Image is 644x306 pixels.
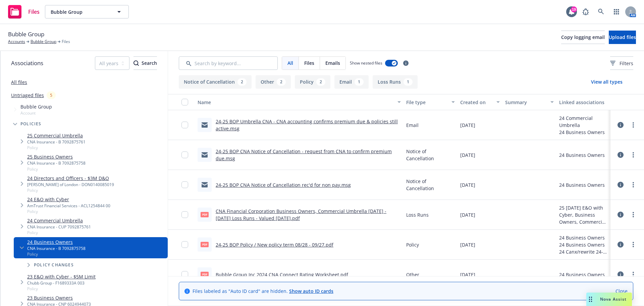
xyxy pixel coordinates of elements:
div: File type [406,99,447,106]
div: CNA Insurance - B 7092875758 [27,160,86,166]
div: 1 [355,78,364,86]
span: pdf [201,242,209,247]
a: Accounts [8,39,25,45]
span: [DATE] [460,151,475,159]
span: [DATE] [460,271,475,278]
span: pdf [201,212,209,217]
div: 24 Business Owners [559,234,608,241]
input: Toggle Row Selected [181,271,188,278]
a: 24 Directors and Officers - $3M D&O [27,175,114,182]
input: Select all [181,99,188,105]
div: Drag to move [586,293,595,306]
a: 24-25 BOP Umbrella CNA - CNA accounting confirms premium due & policies still active.msg [216,118,398,132]
input: Toggle Row Selected [181,181,188,188]
span: Files [304,59,314,67]
button: Bubble Group [45,5,129,18]
a: 24 Business Owners [27,238,86,246]
button: Upload files [609,31,636,44]
a: 24 Commercial Umbrella [27,217,91,224]
a: more [629,121,637,129]
a: Files [5,2,42,21]
a: 24-25 BOP CNA Notice of Cancellation rec'd for non pay.msg [216,182,351,188]
div: [PERSON_NAME] of London - DON0140085019 [27,182,114,187]
a: more [629,211,637,219]
div: 2 [237,78,247,86]
a: 25 Business Owners [27,153,86,160]
button: View all types [580,75,633,89]
span: Notice of Cancellation [406,178,455,192]
div: AmTrust Financial Services - ACL1254844 00 [27,203,110,209]
span: Notice of Cancellation [406,148,455,162]
span: Policy [27,166,86,172]
button: SearchSearch [133,56,157,70]
span: Files [62,39,70,45]
span: Account [20,110,52,116]
input: Toggle Row Selected [181,122,188,128]
span: Policy [27,209,110,214]
button: Other [256,75,291,89]
span: Email [406,122,419,129]
button: Summary [502,94,556,110]
div: Name [198,99,393,106]
div: 24 Commercial Umbrella [559,115,608,129]
div: 24 Business Owners [559,181,605,188]
span: Bubble Group [20,103,52,110]
a: Show auto ID cards [289,288,333,294]
div: Created on [460,99,492,106]
input: Toggle Row Selected [181,211,188,218]
div: Search [133,57,157,70]
span: Copy logging email [561,34,605,40]
span: Files labeled as "Auto ID card" are hidden. [193,288,333,295]
a: more [629,270,637,278]
a: 23 E&O with Cyber - $5M Limit [27,273,96,280]
span: Associations [11,59,43,68]
a: Switch app [610,5,623,18]
input: Search by keyword... [179,56,278,70]
div: Summary [505,99,546,106]
span: Upload files [609,34,636,40]
span: [DATE] [460,211,475,218]
a: more [629,181,637,189]
button: Created on [458,94,502,110]
span: Policy [27,251,86,257]
div: 24 Business Owners [559,151,605,159]
a: 25 Commercial Umbrella [27,132,86,139]
span: Emails [325,59,340,67]
button: Filters [610,56,633,70]
span: Policy [27,230,91,235]
span: Policy [406,241,419,248]
a: Search [594,5,608,18]
a: Close [615,288,628,295]
div: 2 [316,78,325,86]
a: All files [11,79,27,85]
span: All [287,59,293,67]
a: Bubble Group [31,39,56,45]
a: 24 E&O with Cyber [27,196,110,203]
div: CNA Insurance - B 7092875761 [27,139,86,145]
div: 25 [DATE] E&O with Cyber, Business Owners, Commercial Umbrella Renewal, Foreign Package [559,204,608,225]
div: CNA Insurance - B 7092875758 [27,246,86,251]
a: more [629,241,637,249]
span: pdf [201,272,209,277]
span: Bubble Group [8,30,44,39]
a: 23 Business Owners [27,294,91,301]
span: Policy [27,145,86,150]
div: 24 Business Owners [559,129,608,136]
a: 24-25 BOP CNA Notice of Cancellation - request from CNA to confirm premium due.msg [216,148,392,162]
div: Chubb Group - F1689333A 003 [27,280,96,286]
span: Files [28,9,40,14]
a: Bubble Group Inc 2024 CNA Connect Rating Worksheet.pdf [216,271,348,278]
span: Policy [27,187,114,193]
span: Bubble Group [51,8,109,15]
svg: Search [133,60,139,66]
div: 19 [571,6,577,12]
button: Loss Runs [373,75,418,89]
button: Linked associations [556,94,610,110]
span: [DATE] [460,181,475,188]
button: Notice of Cancellation [179,75,252,89]
span: Policies [20,122,42,126]
a: Report a Bug [579,5,592,18]
div: CNA Insurance - CUP 7092875761 [27,224,91,230]
a: Untriaged files [11,92,44,99]
span: Policy changes [34,263,74,267]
